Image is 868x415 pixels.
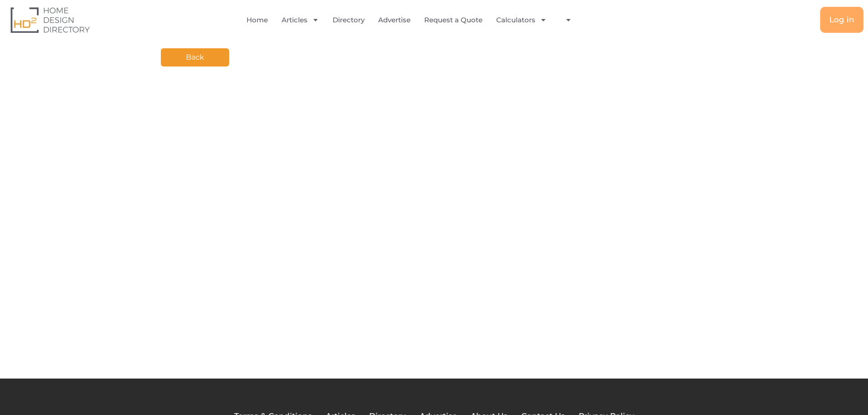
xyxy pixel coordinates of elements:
[176,10,649,31] nav: Menu
[161,48,229,67] a: Back
[247,10,268,31] a: Home
[424,10,483,31] a: Request a Quote
[378,10,411,31] a: Advertise
[496,10,547,31] a: Calculators
[333,10,365,31] a: Directory
[829,16,854,24] span: Log in
[282,10,319,31] a: Articles
[820,7,863,33] a: Log in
